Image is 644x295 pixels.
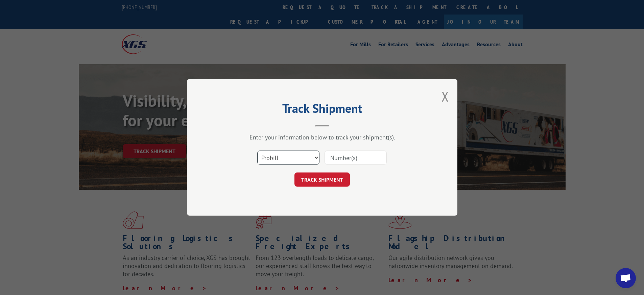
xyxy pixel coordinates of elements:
[325,151,387,165] input: Number(s)
[294,173,350,187] button: TRACK SHIPMENT
[221,134,424,141] div: Enter your information below to track your shipment(s).
[221,104,424,116] h2: Track Shipment
[616,268,636,288] div: Open chat
[442,87,449,105] button: Close modal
